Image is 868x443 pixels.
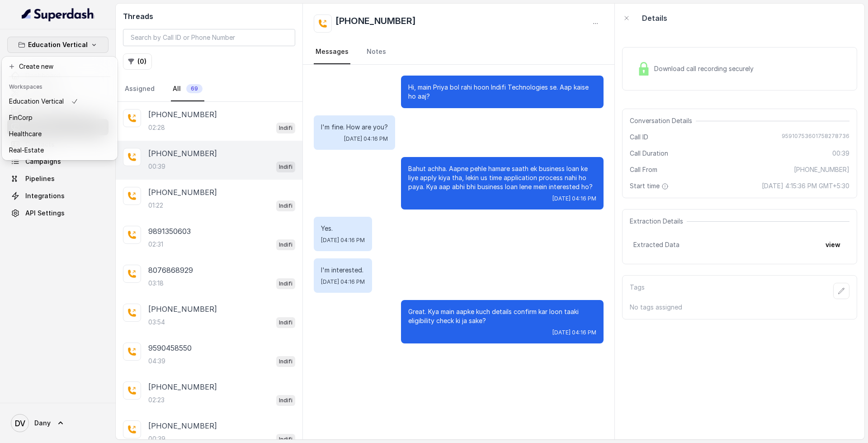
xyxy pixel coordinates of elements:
[4,58,116,75] button: Create new
[9,129,42,139] p: Healthcare
[9,96,64,107] p: Education Vertical
[4,79,116,93] header: Workspaces
[9,145,44,156] p: Real-Estate
[28,39,88,50] p: Education Vertical
[7,37,108,53] button: Education Vertical
[9,112,33,123] p: FinCorp
[2,57,118,160] div: Education Vertical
